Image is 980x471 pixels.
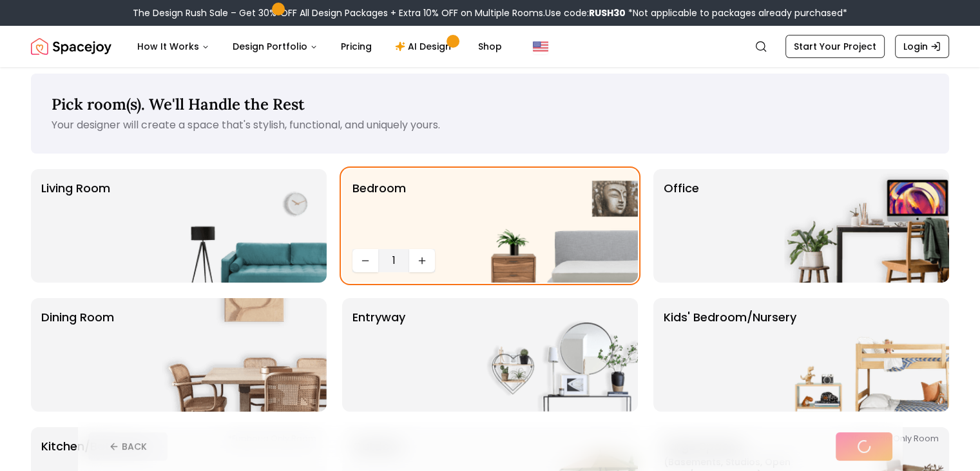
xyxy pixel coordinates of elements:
[52,117,928,133] p: Your designer will create a space that's stylish, functional, and uniquely yours.
[41,308,114,401] p: Dining Room
[133,6,847,19] div: The Design Rush Sale – Get 30% OFF All Design Packages + Extra 10% OFF on Multiple Rooms.
[589,6,626,19] b: RUSH30
[385,34,465,59] a: AI Design
[409,249,435,272] button: Increase quantity
[352,308,405,401] p: entryway
[127,34,512,59] nav: Main
[383,253,404,268] span: 1
[895,35,949,58] a: Login
[331,34,382,59] a: Pricing
[352,249,378,272] button: Decrease quantity
[52,94,305,114] span: Pick room(s). We'll Handle the Rest
[473,298,638,412] img: entryway
[784,169,949,283] img: Office
[41,179,110,272] p: Living Room
[533,39,548,54] img: United States
[664,179,699,272] p: Office
[468,34,512,59] a: Shop
[473,169,638,283] img: Bedroom
[162,298,327,412] img: Dining Room
[31,34,111,59] img: Spacejoy Logo
[31,34,111,59] a: Spacejoy
[784,298,949,412] img: Kids' Bedroom/Nursery
[626,6,847,19] span: *Not applicable to packages already purchased*
[162,169,327,283] img: Living Room
[545,6,626,19] span: Use code:
[127,34,220,59] button: How It Works
[785,35,885,58] a: Start Your Project
[352,179,406,244] p: Bedroom
[31,26,949,67] nav: Global
[664,308,796,401] p: Kids' Bedroom/Nursery
[222,34,328,59] button: Design Portfolio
